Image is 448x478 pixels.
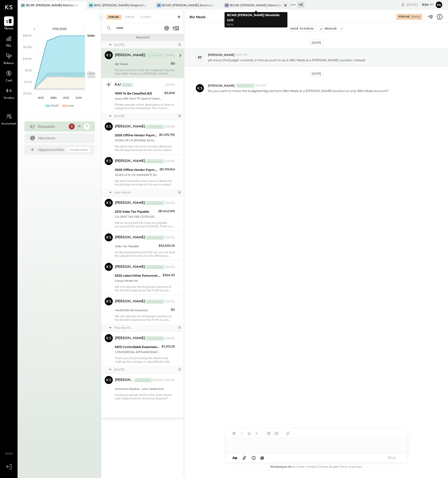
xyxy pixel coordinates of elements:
[106,15,122,20] div: For Me
[115,278,161,283] div: Group Health Ins
[23,34,32,37] text: $86.3K
[309,40,323,46] div: [DATE]
[115,91,163,96] div: 1999 To Be Classified B/S
[4,26,14,31] span: Queue
[75,96,82,100] text: W36
[115,103,175,110] div: Please provide a brief description to help us categorize this transaction. The memo might be help...
[134,378,152,382] div: Accountant
[227,13,280,22] b: BCM3: [PERSON_NAME] Westside Grill
[69,123,75,130] div: 2
[407,2,434,7] div: [DATE]
[158,209,175,214] div: ($1,642.90)
[89,3,93,8] div: BB
[26,3,79,7] div: BCM1: [PERSON_NAME] Kitchen Bar Market
[122,83,133,87] div: System
[67,147,90,152] div: Coming Soon
[94,3,146,7] div: BHG: [PERSON_NAME] Hospitality Group, LLC
[259,455,266,461] button: @
[115,265,145,270] div: [PERSON_NAME]
[38,27,81,31] div: P09 2025
[309,71,323,77] div: [DATE]
[6,79,12,83] span: Cash
[153,378,175,382] div: [DATE], 5:02 AM
[104,36,182,39] div: Requests
[297,2,304,8] div: + 0
[21,3,25,8] div: BR
[115,386,173,391] div: American Express - Loan Statement
[22,57,32,60] text: $48.8K
[115,179,175,186] div: We don't have the exact invoice details for this bill payment due to this we've coded this paymen...
[400,2,405,7] div: copy link
[115,299,145,304] div: [PERSON_NAME]
[115,214,157,219] div: CA DEPT TAX FEE CDTFA EPMT 28221 CA DEPT TAX FEE CDTFA EPMT XXXXXX2215 [DATE] TRACE#-
[146,160,164,163] div: Accountant
[114,326,176,330] div: This Month
[273,430,279,437] button: Ordered List
[115,133,157,138] div: 2005 Offline Vendor Payments
[115,349,160,355] div: COMMERCIAL APPLIANCESACRAMENTO CA XXXX1021
[0,34,17,48] a: P&L
[114,367,176,372] div: [DATE]
[146,337,164,340] div: Accountant
[115,285,175,292] div: We will allocate the Employer's portion of the benefit expense to the Profit & Loss account.
[115,167,158,172] div: 2005 Offline Vendor Payments
[318,26,339,32] button: Resolve
[163,273,175,278] div: $366.93
[165,201,175,205] div: [DATE]
[115,124,145,129] div: [PERSON_NAME]
[115,308,169,313] div: Health/Dental Insurance
[114,114,176,118] div: [DATE]
[0,69,17,83] a: Cash
[115,336,145,341] div: [PERSON_NAME]
[115,96,163,101] div: recon $5k from PY (part of interco cash recon) cc payment made from incorrect bank account.
[115,61,169,67] div: Biz Meals
[177,367,181,371] div: 1
[114,190,176,195] div: Last Month
[123,15,137,20] div: For KS
[171,61,175,66] div: $0
[68,104,74,108] div: Loss
[165,53,175,57] div: [DATE]
[146,125,164,129] div: Accountant
[84,123,90,130] div: 7
[253,430,260,437] button: Strikethrough
[177,326,181,330] div: 1
[115,172,158,177] div: SGWS of N. CA XXXXXX4171 00082 SGWS of N. CA XXXXXX4171 XXXXXX5814 [DATE] TRACE#-02
[115,314,175,322] div: We will allocate the Employer's portion of the benefit expense to the Profit & Loss account, we h...
[38,96,44,100] text: W33
[236,53,248,57] span: 12:07 AM
[260,455,264,460] span: @
[165,336,175,340] div: [DATE]
[146,236,164,239] div: Accountant
[4,61,14,66] span: Balance
[235,455,237,460] span: a
[87,75,95,79] text: OPEX
[115,209,157,214] div: 2210 Sales Tax Payable
[190,15,206,19] div: Biz Meals
[0,51,17,66] a: Balance
[256,84,266,88] span: 7:10 AM
[51,104,59,108] div: Profit
[165,125,175,129] div: [DATE]
[115,138,157,143] div: SGWS OF CA [PHONE_NUMBER] FL305-625-4171
[171,307,175,312] div: $0
[238,430,245,437] button: Italic
[382,454,402,461] button: SEND
[0,86,17,101] a: Vendors
[38,136,87,141] div: Mentions
[4,96,14,101] span: Vendors
[6,44,12,48] span: P&L
[162,3,214,7] div: BCM2: [PERSON_NAME] American Cooking
[115,53,145,58] div: [PERSON_NAME]
[157,3,161,8] div: BS
[177,190,181,194] div: 4
[146,54,164,57] div: Accountant
[165,159,175,163] div: [DATE]
[115,378,133,383] div: [PERSON_NAME]
[115,235,145,240] div: [PERSON_NAME]
[165,300,175,304] div: [DATE]
[208,83,235,88] span: [PERSON_NAME]
[231,430,237,437] button: Bold
[115,145,175,152] div: We don't have the exact invoice details for this bill payment due to this we've coded this paymen...
[208,89,389,93] p: Do you want to move the budgeted figures from #Biz Meals at a [PERSON_NAME] location to only #Biz...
